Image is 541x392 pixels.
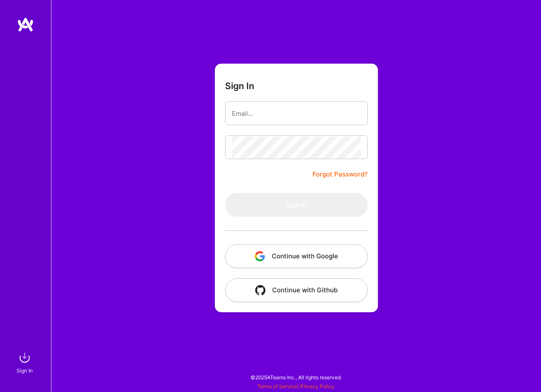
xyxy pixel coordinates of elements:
[18,349,33,375] a: sign inSign In
[225,278,368,302] button: Continue with Github
[225,81,254,91] h3: Sign In
[300,383,335,389] a: Privacy Policy
[255,251,265,261] img: icon
[51,367,541,388] div: © 2025 ATeams Inc., All rights reserved.
[17,366,33,375] div: Sign In
[16,349,33,366] img: sign in
[17,17,34,32] img: logo
[225,244,368,268] button: Continue with Google
[257,383,297,389] a: Terms of Service
[255,285,265,295] img: icon
[225,193,368,217] button: Sign In
[257,383,335,389] span: |
[313,169,368,179] a: Forgot Password?
[232,103,361,124] input: Email...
